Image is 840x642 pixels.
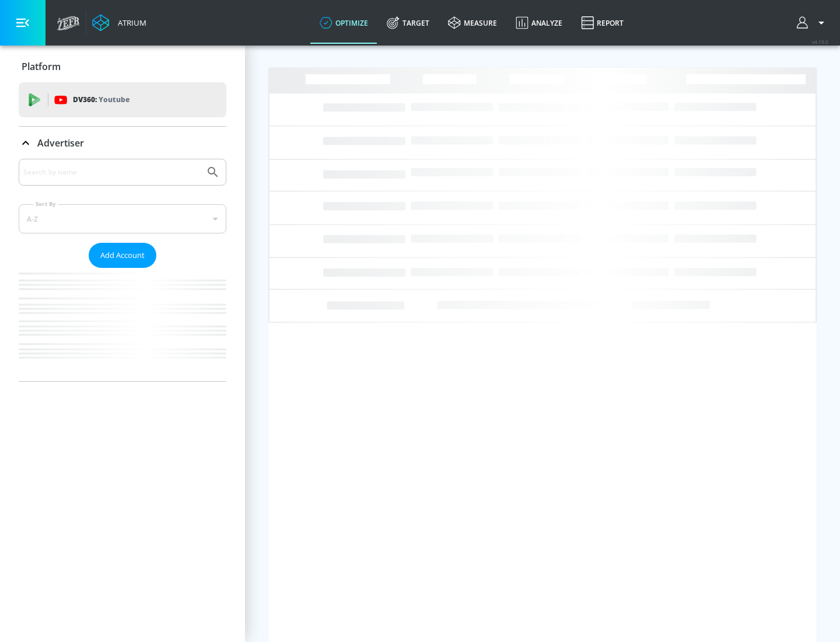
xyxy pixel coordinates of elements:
p: DV360: [73,93,129,106]
p: Youtube [99,93,129,106]
p: Advertiser [37,137,84,149]
a: Target [377,2,439,44]
a: Atrium [92,14,146,32]
div: DV360: Youtube [19,82,226,117]
div: Advertiser [19,159,226,381]
nav: list of Advertiser [19,268,226,381]
a: Report [572,2,633,44]
div: Advertiser [19,127,226,159]
button: Add Account [89,243,156,268]
label: Sort By [33,200,58,208]
a: Analyze [506,2,572,44]
div: A-Z [19,204,226,233]
div: Atrium [113,18,146,28]
p: Platform [22,60,61,73]
a: measure [439,2,506,44]
div: Platform [19,50,226,83]
span: v 4.19.0 [812,39,828,45]
a: optimize [310,2,377,44]
span: Add Account [100,249,145,262]
input: Search by name [23,165,200,180]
